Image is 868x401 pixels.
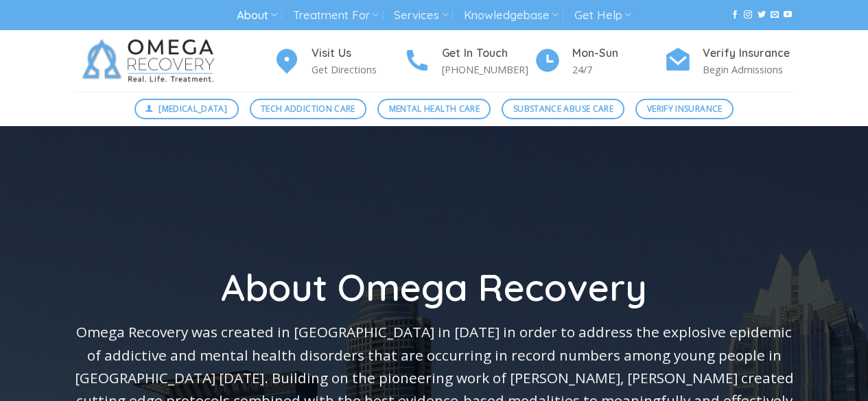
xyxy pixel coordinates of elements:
[134,99,239,119] a: [MEDICAL_DATA]
[664,45,795,78] a: Verify Insurance Begin Admissions
[574,3,631,28] a: Get Help
[273,45,403,78] a: Visit Us Get Directions
[377,99,491,119] a: Mental Health Care
[771,10,779,20] a: Send us an email
[703,62,795,77] p: Begin Admissions
[159,102,227,115] span: [MEDICAL_DATA]
[394,3,448,28] a: Services
[513,102,613,115] span: Substance Abuse Care
[572,45,664,62] h4: Mon-Sun
[237,3,277,28] a: About
[703,45,795,62] h4: Verify Insurance
[464,3,559,28] a: Knowledgebase
[403,45,534,78] a: Get In Touch [PHONE_NUMBER]
[744,10,752,20] a: Follow on Instagram
[442,62,534,77] p: [PHONE_NUMBER]
[784,10,792,20] a: Follow on YouTube
[312,45,403,62] h4: Visit Us
[74,30,228,92] img: Omega Recovery
[312,62,403,77] p: Get Directions
[389,102,480,115] span: Mental Health Care
[572,62,664,77] p: 24/7
[293,3,379,28] a: Treatment For
[758,10,766,20] a: Follow on Twitter
[261,102,355,115] span: Tech Addiction Care
[635,99,734,119] a: Verify Insurance
[731,10,739,20] a: Follow on Facebook
[442,45,534,62] h4: Get In Touch
[502,99,624,119] a: Substance Abuse Care
[250,99,367,119] a: Tech Addiction Care
[221,264,647,311] span: About Omega Recovery
[647,102,723,115] span: Verify Insurance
